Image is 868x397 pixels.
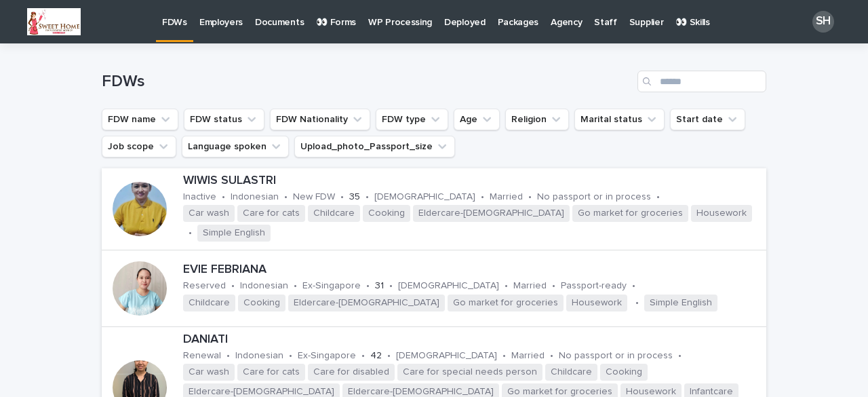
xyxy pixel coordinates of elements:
[398,280,499,292] p: [DEMOGRAPHIC_DATA]
[183,295,235,311] span: Childcare
[396,350,497,362] p: [DEMOGRAPHIC_DATA]
[366,280,370,292] p: •
[237,205,305,222] span: Care for cats
[183,350,221,362] p: Renewal
[387,350,391,362] p: •
[302,280,361,292] p: Ex-Singapore
[502,350,506,362] p: •
[235,350,283,362] p: Indonesian
[284,191,288,203] p: •
[812,11,834,33] div: SH
[102,109,178,130] button: FDW name
[361,350,365,362] p: •
[389,280,393,292] p: •
[370,350,382,362] p: 42
[691,205,752,222] span: Housework
[102,72,632,92] h1: FDWs
[632,280,635,292] p: •
[513,280,547,292] p: Married
[27,8,81,35] img: 2a2EJceavRpfugFlk0OQI_8bRI5x8ccvmwU8FgkkLwo
[490,191,523,203] p: Married
[102,136,176,157] button: Job scope
[363,205,410,222] span: Cooking
[637,71,766,92] input: Search
[197,225,271,242] span: Simple English
[413,205,570,222] span: Eldercare-[DEMOGRAPHIC_DATA]
[238,295,285,311] span: Cooking
[550,350,553,362] p: •
[572,205,688,222] span: Go market for groceries
[183,364,235,381] span: Car wash
[237,364,305,381] span: Care for cats
[511,350,545,362] p: Married
[635,297,639,309] p: •
[505,280,508,292] p: •
[656,191,660,203] p: •
[537,191,651,203] p: No passport or in process
[376,109,448,130] button: FDW type
[231,280,235,292] p: •
[288,295,445,311] span: Eldercare-[DEMOGRAPHIC_DATA]
[374,191,475,203] p: [DEMOGRAPHIC_DATA]
[294,280,297,292] p: •
[289,350,292,362] p: •
[670,109,745,130] button: Start date
[183,263,761,278] p: EVIE FEBRIANA
[231,191,279,203] p: Indonesian
[505,109,569,130] button: Religion
[349,191,360,203] p: 35
[545,364,597,381] span: Childcare
[183,333,761,347] p: DANIATI
[184,109,264,130] button: FDW status
[222,191,225,203] p: •
[448,295,564,311] span: Go market for groceries
[454,109,500,130] button: Age
[183,205,235,222] span: Car wash
[183,280,226,292] p: Reserved
[340,191,344,203] p: •
[183,174,761,189] p: WIWIS SULASTRI
[561,280,627,292] p: Passport-ready
[366,191,369,203] p: •
[182,136,289,157] button: Language spoken
[226,350,230,362] p: •
[397,364,542,381] span: Care for special needs person
[552,280,555,292] p: •
[183,191,216,203] p: Inactive
[375,280,384,292] p: 31
[293,191,335,203] p: New FDW
[644,295,717,311] span: Simple English
[559,350,673,362] p: No passport or in process
[678,350,682,362] p: •
[574,109,665,130] button: Marital status
[566,295,627,311] span: Housework
[308,205,360,222] span: Childcare
[294,136,455,157] button: Upload_photo_Passport_size
[102,168,766,250] a: WIWIS SULASTRIInactive•Indonesian•New FDW•35•[DEMOGRAPHIC_DATA]•Married•No passport or in process...
[189,227,192,239] p: •
[308,364,395,381] span: Care for disabled
[240,280,288,292] p: Indonesian
[528,191,532,203] p: •
[298,350,356,362] p: Ex-Singapore
[600,364,648,381] span: Cooking
[481,191,484,203] p: •
[270,109,370,130] button: FDW Nationality
[102,250,766,327] a: EVIE FEBRIANAReserved•Indonesian•Ex-Singapore•31•[DEMOGRAPHIC_DATA]•Married•Passport-ready•Childc...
